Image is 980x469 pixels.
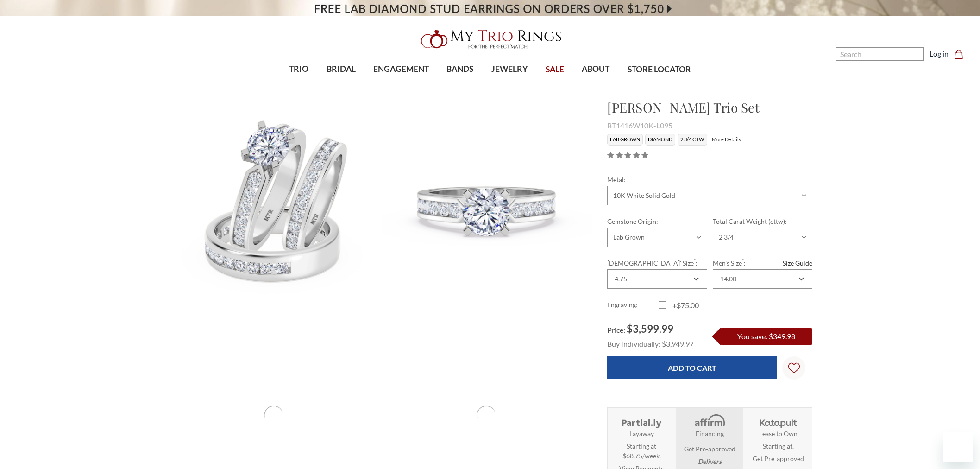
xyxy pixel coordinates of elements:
[954,50,963,59] svg: cart.cart_preview
[582,63,609,75] span: ABOUT
[396,84,406,85] button: submenu toggle
[483,54,537,84] a: JEWELRY
[537,55,573,85] a: SALE
[336,84,346,85] button: submenu toggle
[737,332,795,341] span: You save: $349.98
[317,54,364,84] a: BRIDAL
[753,454,804,463] a: Get Pre-approved
[373,63,429,75] span: ENGAGEMENT
[696,429,724,438] strong: Financing
[782,356,805,380] a: Wish Lists
[455,84,465,85] button: submenu toggle
[438,54,482,84] a: BANDS
[713,216,812,226] label: Total Carat Weight (cttw):
[591,84,600,85] button: submenu toggle
[284,25,696,54] a: My Trio Rings
[607,356,777,379] input: Add to Cart
[607,216,707,226] label: Gemstone Origin:
[294,84,303,85] button: submenu toggle
[783,258,812,268] a: Size Guide
[662,339,694,348] span: $3,949.97
[620,413,663,429] img: Layaway
[289,63,308,75] span: TRIO
[788,333,800,403] svg: Wish Lists
[619,55,700,85] a: STORE LOCATOR
[280,54,317,84] a: TRIO
[446,63,473,75] span: BANDS
[684,444,735,454] a: Get Pre-approved
[678,134,707,146] li: 2 3/4 CTW.
[688,413,731,429] img: Affirm
[713,269,812,289] div: Combobox
[943,432,973,462] iframe: Button to launch messaging window
[607,258,707,268] label: [DEMOGRAPHIC_DATA]' Size :
[607,134,643,146] li: Lab Grown
[327,63,356,75] span: BRIDAL
[607,339,660,348] span: Buy Individually:
[954,48,969,59] a: Cart with 0 items
[505,84,514,85] button: submenu toggle
[720,275,736,283] div: 14.00
[607,269,707,289] div: Combobox
[698,456,722,466] em: Delivers
[416,25,564,54] img: My Trio Rings
[645,134,675,146] li: Diamond
[759,429,798,438] strong: Lease to Own
[659,300,710,311] label: +$75.00
[491,63,528,75] span: JEWELRY
[615,275,627,283] div: 4.75
[168,97,380,309] img: Photo of Lesha 2 3/4 ct tw. Lab Grown Round Solitaire Trio Set 10K White Gold [BT1416W-L095]
[573,54,618,84] a: ABOUT
[712,136,741,142] a: More Details
[757,413,800,429] img: Katapult
[607,325,625,334] span: Price:
[607,300,659,311] label: Engraving:
[607,98,812,117] h1: [PERSON_NAME] Trio Set
[763,441,794,451] span: Starting at .
[364,54,438,84] a: ENGAGEMENT
[607,120,812,131] div: BT1416W10K-L095
[836,47,924,61] input: Search
[381,97,592,309] img: Photo of Lesha 2 3/4 ct tw. Lab Grown Round Solitaire Trio Set 10K White Gold [BT1416WE-L095]
[930,48,949,59] a: Log in
[607,175,812,184] label: Metal:
[713,258,812,268] label: Men's Size :
[622,441,661,461] span: Starting at $68.75/week.
[546,63,564,76] span: SALE
[628,63,691,76] span: STORE LOCATOR
[627,323,673,335] span: $3,599.99
[629,429,654,438] strong: Layaway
